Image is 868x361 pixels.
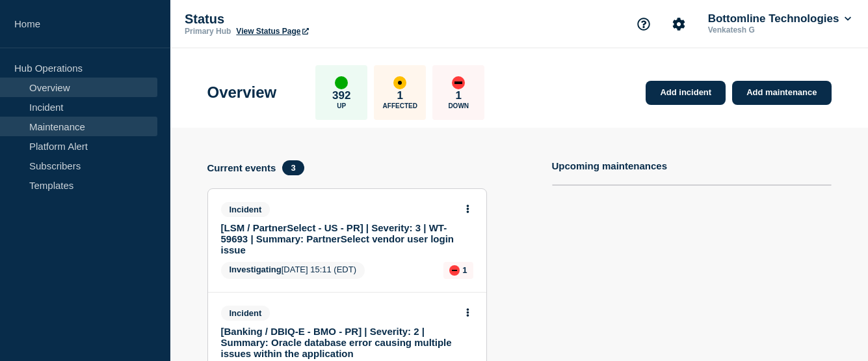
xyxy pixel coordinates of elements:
[221,326,456,359] a: [Banking / DBIQ-E - BMO - PR] | Severity: 2 | Summary: Oracle database error causing multiple iss...
[221,306,270,321] span: Incident
[221,262,365,279] span: [DATE] 15:11 (EDT)
[221,202,270,217] span: Incident
[393,76,406,89] div: affected
[705,12,854,25] button: Bottomline Technologies
[449,265,460,276] div: down
[337,102,346,109] p: Up
[332,89,350,102] p: 392
[452,76,465,89] div: down
[646,81,726,105] a: Add incident
[207,162,276,173] h4: Current events
[230,265,282,274] span: Investigating
[185,27,231,36] p: Primary Hub
[665,10,692,38] button: Account settings
[185,12,445,27] p: Status
[207,83,277,102] h1: Overview
[397,89,403,102] p: 1
[462,265,467,275] p: 1
[236,27,308,36] a: View Status Page
[456,89,462,102] p: 1
[552,160,668,171] h4: Upcoming maintenances
[282,160,304,175] span: 3
[705,25,841,35] p: Venkatesh G
[221,222,456,255] a: [LSM / PartnerSelect - US - PR] | Severity: 3 | WT-59693 | Summary: PartnerSelect vendor user log...
[732,81,831,105] a: Add maintenance
[448,102,469,109] p: Down
[630,10,657,38] button: Support
[383,102,417,109] p: Affected
[335,76,348,89] div: up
